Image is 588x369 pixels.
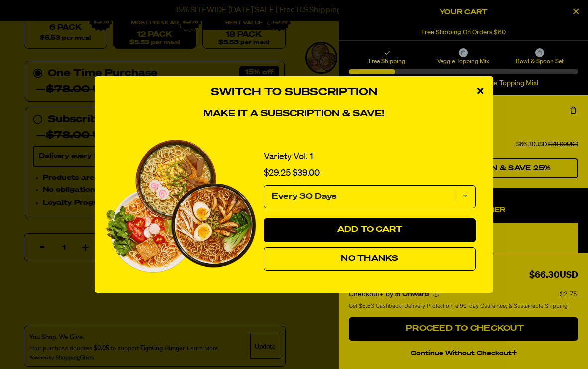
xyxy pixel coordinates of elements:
select: subscription frequency [264,185,476,208]
button: Add to Cart [264,218,476,242]
div: close modal [467,76,493,106]
a: Variety Vol. 1 [264,150,313,164]
span: $39.00 [293,169,320,178]
span: $29.25 [264,169,291,178]
span: No Thanks [341,255,398,263]
h4: Make it a subscription & save! [105,109,483,120]
div: 1 of 1 [105,130,483,283]
button: No Thanks [264,247,476,271]
h3: Switch to Subscription [105,86,483,99]
span: Add to Cart [337,226,403,234]
img: View Variety Vol. 1 [105,140,256,273]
